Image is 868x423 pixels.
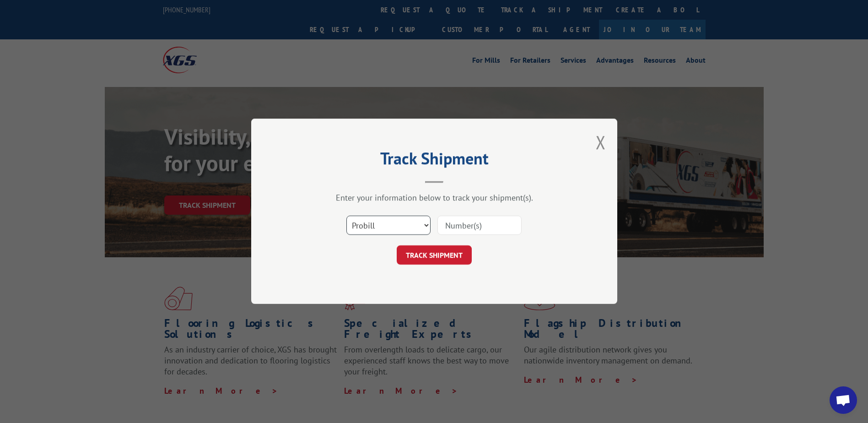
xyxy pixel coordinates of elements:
[830,386,857,414] div: Open chat
[397,246,472,265] button: TRACK SHIPMENT
[596,130,606,154] button: Close modal
[297,193,571,203] div: Enter your information below to track your shipment(s).
[297,152,571,169] h2: Track Shipment
[437,216,522,235] input: Number(s)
